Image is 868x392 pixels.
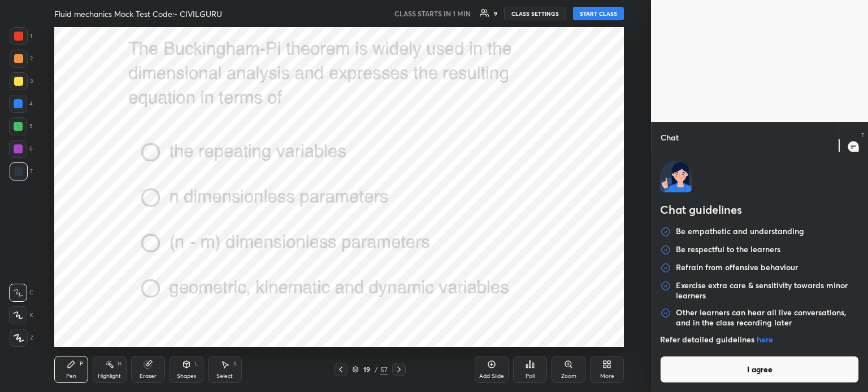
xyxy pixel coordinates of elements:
div: Add Slide [479,373,504,379]
a: here [757,334,773,345]
div: Eraser [140,373,157,379]
div: Shapes [177,373,196,379]
p: Refer detailed guidelines [660,334,859,345]
div: / [375,366,378,373]
p: Exercise extra care & sensitivity towards minor learners [676,280,859,301]
div: C [9,284,33,302]
div: P [80,361,83,367]
button: CLASS SETTINGS [504,7,566,20]
div: Poll [526,373,535,379]
div: More [600,373,614,379]
div: 6 [9,140,33,158]
p: Refrain from offensive behaviour [676,262,798,274]
div: 1 [10,27,32,45]
div: Highlight [98,373,121,379]
div: L [195,361,198,367]
p: Be empathetic and understanding [676,226,804,237]
div: 7 [10,162,33,180]
h5: CLASS STARTS IN 1 MIN [394,8,471,19]
p: Other learners can hear all live conversations, and in the class recording later [676,307,859,328]
div: Pen [66,373,76,379]
div: S [233,361,237,367]
button: I agree [660,356,859,383]
h4: Fluid mechanics Mock Test Code:- CIVILGURU [54,8,222,19]
div: 5 [9,117,33,135]
div: Zoom [561,373,576,379]
div: X [9,306,33,324]
div: 57 [380,364,388,375]
div: H [118,361,121,367]
div: 3 [10,72,33,90]
h2: Chat guidelines [660,201,859,221]
div: 4 [9,95,33,113]
div: Select [216,373,233,379]
button: START CLASS [573,7,624,20]
p: Be respectful to the learners [676,244,780,256]
div: 9 [494,11,497,16]
div: Z [10,329,33,347]
div: 2 [10,50,33,68]
div: 19 [361,366,372,373]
